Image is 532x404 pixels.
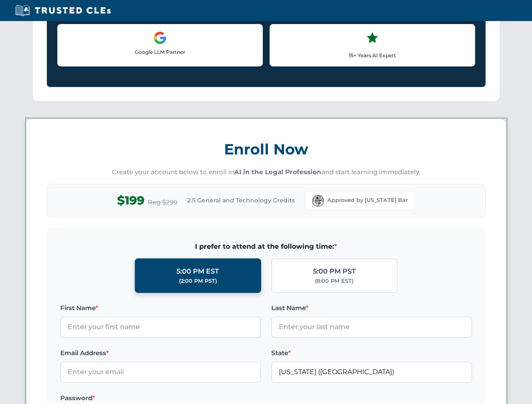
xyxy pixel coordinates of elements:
span: 2.5 General and Technology Credits [187,196,295,205]
input: Florida (FL) [271,361,472,383]
img: Florida Bar [312,195,324,207]
p: Google LLM Partner [64,48,256,56]
label: Last Name [271,303,472,313]
div: 5:00 PM EST [176,266,219,277]
input: Enter your email [60,361,261,383]
label: First Name [60,303,261,313]
div: 5:00 PM PST [313,266,356,277]
strong: AI in the Legal Profession [234,168,321,176]
div: (8:00 PM EST) [315,277,353,285]
p: Create your account below to enroll in and start learning immediately. [47,167,486,177]
span: I prefer to attend at the following time: [60,241,472,252]
p: 15+ Years AI Expert [277,51,468,59]
img: Google [153,31,167,45]
label: Password [60,393,261,403]
span: $199 [117,191,144,210]
input: Enter your last name [271,316,472,338]
label: State [271,348,472,358]
span: Reg $299 [148,197,177,207]
span: Approved by [US_STATE] Bar [327,196,408,205]
label: Email Address [60,348,261,358]
img: Trusted CLEs [13,4,113,17]
div: (2:00 PM PST) [179,277,217,285]
h3: Enroll Now [47,136,486,162]
input: Enter your first name [60,316,261,338]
